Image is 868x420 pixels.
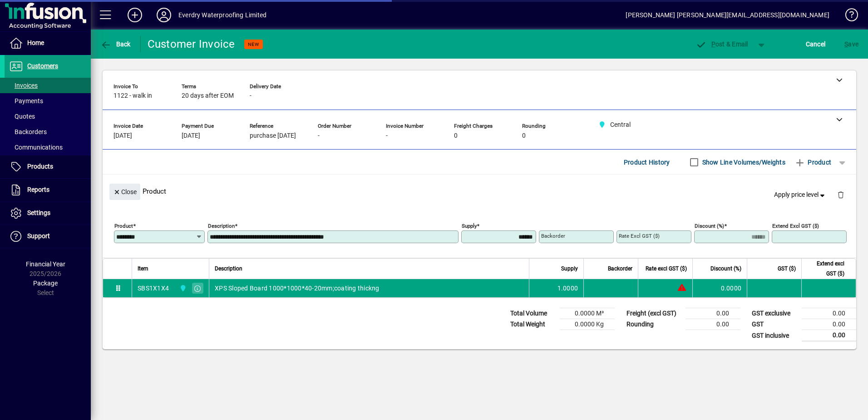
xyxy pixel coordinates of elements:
[182,132,200,140] span: [DATE]
[27,209,50,216] span: Settings
[560,319,615,330] td: 0.0000 Kg
[772,223,819,229] mat-label: Extend excl GST ($)
[686,308,740,319] td: 0.00
[5,202,91,225] a: Settings
[620,154,674,170] button: Product History
[700,158,785,167] label: Show Line Volumes/Weights
[774,190,827,200] span: Apply price level
[91,36,141,52] app-page-header-button: Back
[802,330,856,341] td: 0.00
[844,40,848,48] span: S
[747,308,802,319] td: GST exclusive
[462,223,477,229] mat-label: Supply
[26,260,65,268] span: Financial Year
[790,154,836,170] button: Product
[114,223,133,229] mat-label: Product
[838,2,857,31] a: Knowledge Base
[695,40,748,48] span: ost & Email
[5,179,91,201] a: Reports
[804,36,828,52] button: Cancel
[619,233,660,239] mat-label: Rate excl GST ($)
[506,319,560,330] td: Total Weight
[5,109,91,124] a: Quotes
[622,308,686,319] td: Freight (excl GST)
[5,225,91,248] a: Support
[9,97,43,105] span: Payments
[830,190,852,199] app-page-header-button: Delete
[250,132,296,140] span: purchase [DATE]
[454,132,458,140] span: 0
[120,7,149,23] button: Add
[626,8,829,22] div: [PERSON_NAME] [PERSON_NAME][EMAIL_ADDRESS][DOMAIN_NAME]
[560,308,615,319] td: 0.0000 M³
[248,41,259,47] span: NEW
[27,62,58,70] span: Customers
[98,36,133,52] button: Back
[770,187,830,203] button: Apply price level
[27,186,49,193] span: Reports
[138,264,148,274] span: Item
[686,319,740,330] td: 0.00
[215,264,242,274] span: Description
[506,308,560,319] td: Total Volume
[802,319,856,330] td: 0.00
[711,40,715,48] span: P
[747,330,802,341] td: GST inclusive
[778,264,796,274] span: GST ($)
[646,264,687,274] span: Rate excl GST ($)
[182,92,234,100] span: 20 days after EOM
[208,223,235,229] mat-label: Description
[27,163,53,170] span: Products
[842,36,861,52] button: Save
[561,264,578,274] span: Supply
[541,233,565,239] mat-label: Backorder
[807,259,844,279] span: Extend excl GST ($)
[113,92,152,100] span: 1122 - walk in
[148,37,235,51] div: Customer Invoice
[624,155,670,170] span: Product History
[5,140,91,155] a: Communications
[5,124,91,140] a: Backorders
[830,184,852,205] button: Delete
[5,155,91,178] a: Products
[747,319,802,330] td: GST
[557,284,578,293] span: 1.0000
[9,144,63,151] span: Communications
[844,37,858,51] span: ave
[177,283,187,293] span: Central
[806,37,826,51] span: Cancel
[113,132,132,140] span: [DATE]
[9,113,35,120] span: Quotes
[33,280,58,287] span: Package
[178,8,266,22] div: Everdry Waterproofing Limited
[109,184,140,200] button: Close
[710,264,741,274] span: Discount (%)
[695,223,724,229] mat-label: Discount (%)
[138,284,169,293] div: SBS1X1X4
[608,264,632,274] span: Backorder
[794,155,831,170] span: Product
[691,36,753,52] button: Post & Email
[692,279,747,297] td: 0.0000
[5,93,91,109] a: Payments
[9,82,38,89] span: Invoices
[9,128,47,135] span: Backorders
[250,92,252,100] span: -
[27,39,44,46] span: Home
[113,185,137,200] span: Close
[802,308,856,319] td: 0.00
[622,319,686,330] td: Rounding
[5,32,91,55] a: Home
[215,284,380,293] span: XPS Sloped Board 1000*1000*40-20mm;coating thickng
[5,78,91,93] a: Invoices
[149,7,178,23] button: Profile
[318,132,320,140] span: -
[103,175,856,208] div: Product
[107,187,143,195] app-page-header-button: Close
[386,132,388,140] span: -
[522,132,526,140] span: 0
[100,40,131,48] span: Back
[27,232,50,240] span: Support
